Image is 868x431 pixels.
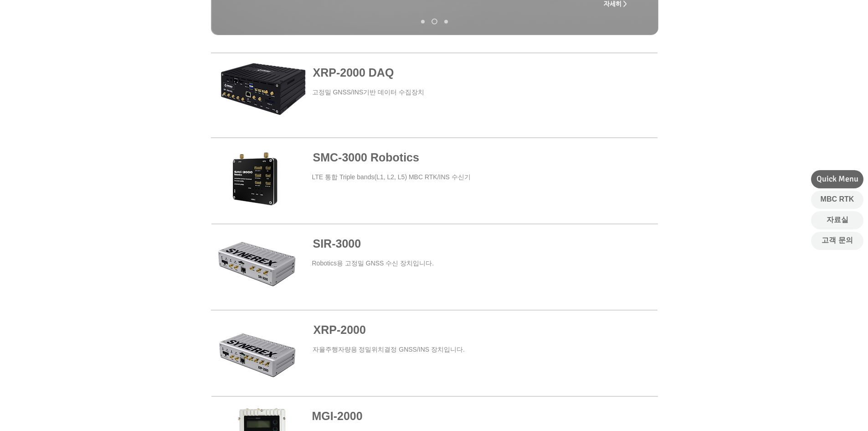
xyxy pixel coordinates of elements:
[313,323,366,336] a: XRP-2000
[312,260,434,267] a: Robotics용 고정밀 GNSS 수신 장치입니다.
[313,237,361,250] a: SIR-3000
[313,346,465,353] a: 자율주행자량용 정밀위치결정 GNSS/INS 장치입니다.
[417,19,451,25] nav: 슬라이드
[431,19,437,25] a: XRP-2000
[444,20,448,23] a: MGI-2000
[421,20,425,23] a: XRP-2000 DAQ
[347,323,366,336] span: 000
[313,151,419,164] a: SMC-3000 Robotics
[313,323,347,336] span: XRP-2
[312,173,471,181] a: LTE 통합 Triple bands(L1, L2, L5) MBC RTK/INS 수신기
[699,144,868,431] iframe: Wix Chat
